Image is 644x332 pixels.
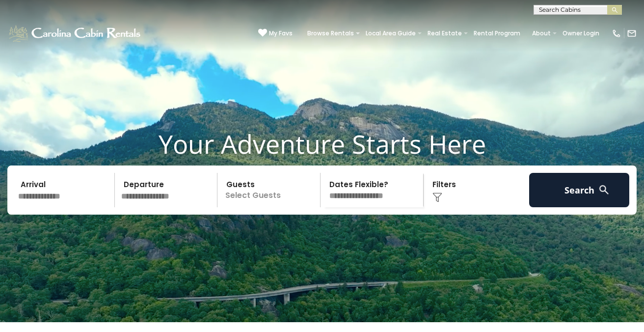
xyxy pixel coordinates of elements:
[598,184,610,196] img: search-regular-white.png
[361,27,421,40] a: Local Area Guide
[220,173,320,207] p: Select Guests
[423,27,467,40] a: Real Estate
[612,28,621,38] img: phone-regular-white.png
[469,27,525,40] a: Rental Program
[269,29,293,38] span: My Favs
[7,24,143,43] img: White-1-1-2.png
[7,129,637,159] h1: Your Adventure Starts Here
[302,27,359,40] a: Browse Rentals
[432,193,442,202] img: filter--v1.png
[627,28,637,38] img: mail-regular-white.png
[558,27,604,40] a: Owner Login
[527,27,556,40] a: About
[258,28,293,38] a: My Favs
[529,173,629,207] button: Search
